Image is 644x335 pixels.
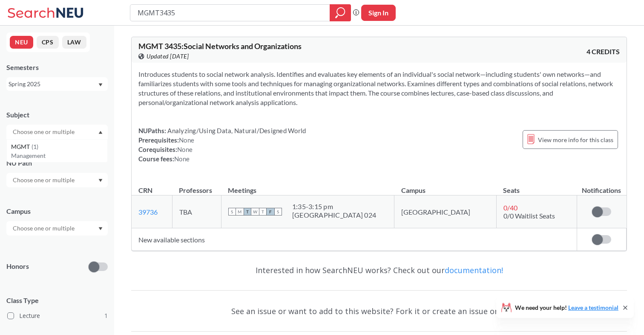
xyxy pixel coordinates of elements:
span: MGMT [11,142,32,151]
th: Meetings [221,177,394,195]
div: Subject [6,110,108,119]
span: None [174,155,190,163]
span: 0/0 Waitlist Seats [503,212,555,220]
span: We need your help! [515,305,618,311]
p: Management [11,151,107,160]
button: Sign In [361,5,396,21]
span: W [251,208,259,216]
p: Honors [6,262,29,271]
div: NUPaths: Prerequisites: Corequisites: Course fees: [138,126,306,163]
svg: Dropdown arrow [98,83,103,87]
th: Professors [172,177,221,195]
div: CRN [138,186,152,195]
div: Dropdown arrow [6,221,108,236]
th: Notifications [577,177,626,195]
div: magnifying glass [330,4,351,21]
th: Seats [496,177,577,195]
a: documentation! [445,265,503,275]
label: Lecture [7,310,108,321]
div: Campus [6,207,108,216]
span: MGMT 3435 : Social Networks and Organizations [138,41,302,51]
a: Leave a testimonial [568,304,618,311]
input: Choose one or multiple [9,223,80,233]
div: Semesters [6,63,108,72]
span: View more info for this class [538,134,613,145]
span: ( 1 ) [32,143,38,150]
td: TBA [172,195,221,228]
button: LAW [62,36,86,49]
svg: magnifying glass [335,7,345,19]
span: T [259,208,267,216]
th: Campus [394,177,496,195]
svg: Dropdown arrow [98,131,103,134]
span: 4 CREDITS [586,47,620,56]
input: Choose one or multiple [9,127,80,137]
span: M [236,208,244,216]
button: NEU [10,36,33,49]
span: Updated [DATE] [147,52,189,61]
input: Class, professor, course number, "phrase" [137,6,324,20]
div: Dropdown arrowMGMT(1)Management [6,125,108,139]
div: [GEOGRAPHIC_DATA] 024 [292,211,376,219]
span: None [179,136,194,144]
div: See an issue or want to add to this website? Fork it or create an issue on . [131,299,627,323]
td: New available sections [132,228,577,251]
button: CPS [37,36,59,49]
div: Spring 2025 [9,79,98,89]
span: T [244,208,251,216]
span: S [274,208,282,216]
section: Introduces students to social network analysis. Identifies and evaluates key elements of an indiv... [138,70,620,107]
span: Class Type [6,296,108,305]
span: F [267,208,274,216]
span: 0 / 40 [503,204,517,212]
td: [GEOGRAPHIC_DATA] [394,195,496,228]
input: Choose one or multiple [9,175,80,185]
div: Interested in how SearchNEU works? Check out our [131,258,627,283]
a: 39736 [138,208,158,216]
span: 1 [104,311,108,320]
span: None [177,146,193,153]
div: Dropdown arrow [6,173,108,187]
span: Analyzing/Using Data, Natural/Designed World [166,127,306,134]
span: S [228,208,236,216]
svg: Dropdown arrow [98,227,103,230]
div: Spring 2025Dropdown arrow [6,77,108,91]
div: NU Path [6,158,108,168]
svg: Dropdown arrow [98,179,103,182]
div: 1:35 - 3:15 pm [292,202,376,211]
